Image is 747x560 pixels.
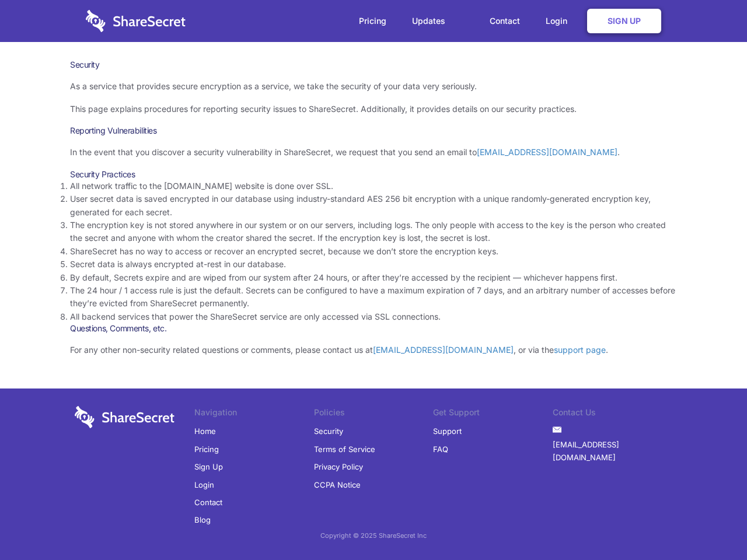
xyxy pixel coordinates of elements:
[553,406,672,422] li: Contact Us
[433,440,448,458] a: FAQ
[347,3,398,39] a: Pricing
[70,323,677,334] h3: Questions, Comments, etc.
[70,310,677,323] li: All backend services that power the ShareSecret service are only accessed via SSL connections.
[194,458,223,475] a: Sign Up
[373,345,514,355] a: [EMAIL_ADDRESS][DOMAIN_NAME]
[70,245,677,258] li: ShareSecret has no way to access or recover an encrypted secret, because we don’t store the encry...
[433,406,553,422] li: Get Support
[86,10,186,32] img: logo-wordmark-white-trans-d4663122ce5f474addd5e946df7df03e33cb6a1c49d2221995e7729f52c070b2.svg
[478,3,532,39] a: Contact
[70,271,677,284] li: By default, Secrets expire and are wiped from our system after 24 hours, or after they’re accesse...
[75,406,174,428] img: logo-wordmark-white-trans-d4663122ce5f474addd5e946df7df03e33cb6a1c49d2221995e7729f52c070b2.svg
[477,147,617,157] a: [EMAIL_ADDRESS][DOMAIN_NAME]
[194,494,222,511] a: Contact
[314,440,375,458] a: Terms of Service
[70,192,677,219] li: User secret data is saved encrypted in our database using industry-standard AES 256 bit encryptio...
[70,103,677,116] p: This page explains procedures for reporting security issues to ShareSecret. Additionally, it prov...
[194,440,219,458] a: Pricing
[314,458,363,475] a: Privacy Policy
[70,219,677,245] li: The encryption key is not stored anywhere in our system or on our servers, including logs. The on...
[70,60,677,70] h1: Security
[70,180,677,192] li: All network traffic to the [DOMAIN_NAME] website is done over SSL.
[433,422,462,440] a: Support
[553,436,672,467] a: [EMAIL_ADDRESS][DOMAIN_NAME]
[70,125,677,136] h3: Reporting Vulnerabilities
[554,345,606,355] a: support page
[194,511,211,528] a: Blog
[70,146,677,159] p: In the event that you discover a security vulnerability in ShareSecret, we request that you send ...
[194,476,214,494] a: Login
[314,422,343,440] a: Security
[534,3,585,39] a: Login
[314,406,434,422] li: Policies
[70,258,677,271] li: Secret data is always encrypted at-rest in our database.
[194,422,216,440] a: Home
[70,169,677,180] h3: Security Practices
[587,9,661,33] a: Sign Up
[314,476,361,494] a: CCPA Notice
[70,344,677,356] p: For any other non-security related questions or comments, please contact us at , or via the .
[70,80,677,93] p: As a service that provides secure encryption as a service, we take the security of your data very...
[70,284,677,310] li: The 24 hour / 1 access rule is just the default. Secrets can be configured to have a maximum expi...
[194,406,314,422] li: Navigation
